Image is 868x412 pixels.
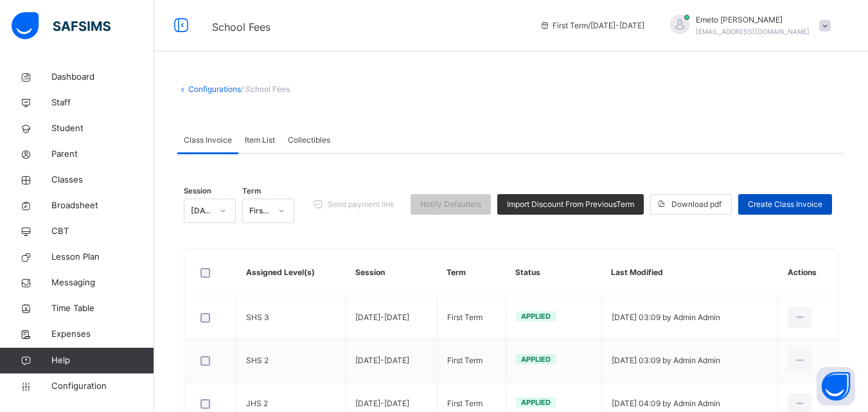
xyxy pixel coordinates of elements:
th: Last Modified [601,249,777,296]
span: CBT [51,225,154,238]
th: Session [346,249,438,296]
td: [DATE] 03:09 by Admin Admin [601,296,777,339]
span: Staff [51,96,154,109]
span: Import Discount From Previous Term [507,199,634,210]
td: [DATE]-[DATE] [346,339,438,382]
span: Create Class Invoice [748,199,822,210]
span: Student [51,122,154,135]
td: [DATE]-[DATE] [346,296,438,339]
td: SHS 3 [236,296,346,339]
span: Dashboard [51,71,154,84]
td: [DATE] 03:09 by Admin Admin [601,339,777,382]
th: Assigned Level(s) [236,249,346,296]
span: Notify Defaulters [420,199,481,210]
th: Term [437,249,506,296]
span: Send payment link [328,199,394,210]
span: School Fees [212,21,270,33]
span: Configuration [51,380,154,393]
span: Term [242,186,261,197]
span: / School Fees [241,84,290,94]
button: Open asap [817,367,855,406]
th: Status [506,249,601,296]
span: Expenses [51,328,154,341]
span: Messaging [51,276,154,289]
span: Class Invoice [184,134,232,146]
span: Broadsheet [51,199,154,212]
th: Actions [778,249,838,296]
span: [EMAIL_ADDRESS][DOMAIN_NAME] [696,28,810,35]
span: Emeto [PERSON_NAME] [696,14,810,26]
span: Applied [521,355,551,364]
span: Time Table [51,302,154,315]
span: Lesson Plan [51,251,154,264]
span: Collectibles [288,134,330,146]
span: Help [51,354,154,367]
span: Applied [521,398,551,407]
span: Classes [51,174,154,186]
div: [DATE]-[DATE] [191,205,212,217]
span: Applied [521,312,551,321]
img: safsims [12,12,111,39]
span: Download pdf [671,199,722,210]
td: First Term [437,296,506,339]
span: Session [184,186,211,197]
span: Parent [51,148,154,161]
td: SHS 2 [236,339,346,382]
a: Configurations [188,84,241,94]
td: First Term [437,339,506,382]
span: session/term information [540,20,644,31]
div: First Term [249,205,270,217]
div: EmetoAusten [657,14,837,37]
span: Item List [245,134,275,146]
